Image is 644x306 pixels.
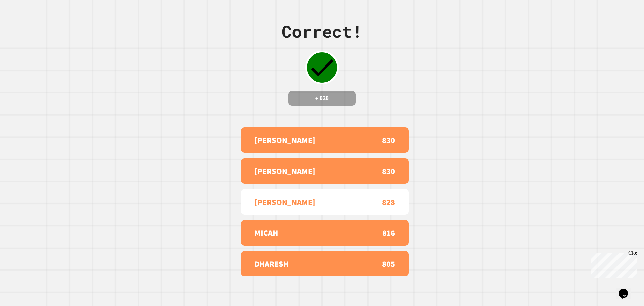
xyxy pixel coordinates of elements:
p: [PERSON_NAME] [254,196,315,208]
p: 830 [382,165,395,177]
p: 828 [382,196,395,208]
p: [PERSON_NAME] [254,134,315,146]
div: Correct! [282,19,362,44]
iframe: chat widget [588,250,637,278]
p: 816 [382,227,395,239]
p: 830 [382,134,395,146]
div: Chat with us now!Close [3,3,46,43]
h4: + 828 [295,94,349,102]
p: MICAH [254,227,278,239]
p: DHARESH [254,258,289,270]
p: 805 [382,258,395,270]
iframe: chat widget [616,279,637,299]
p: [PERSON_NAME] [254,165,315,177]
